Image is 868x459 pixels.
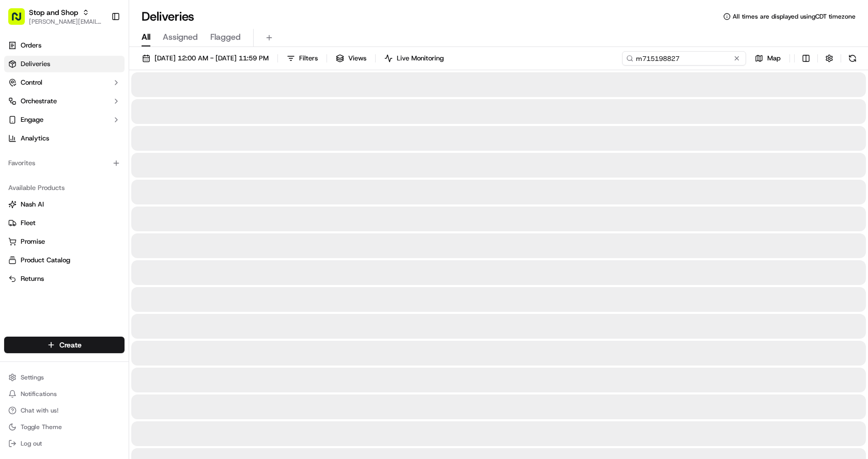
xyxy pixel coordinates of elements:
a: Product Catalog [8,256,120,265]
button: Notifications [4,387,125,401]
span: Settings [21,373,44,382]
span: Orders [21,41,41,50]
button: Views [331,51,371,66]
div: 💻 [87,151,96,159]
div: Favorites [4,155,125,171]
div: Available Products [4,180,125,196]
button: [DATE] 12:00 AM - [DATE] 11:59 PM [137,51,273,66]
button: [PERSON_NAME][EMAIL_ADDRESS][PERSON_NAME][DOMAIN_NAME] [29,18,103,26]
button: Fleet [4,215,125,231]
input: Type to search [622,51,746,66]
a: Nash AI [8,200,120,209]
button: Log out [4,436,125,451]
div: Start new chat [35,99,169,109]
button: Chat with us! [4,403,125,418]
img: Nash [10,10,31,31]
span: Nash AI [21,200,44,209]
span: Flagged [210,31,241,43]
a: 💻API Documentation [83,146,170,164]
button: Map [750,51,785,66]
a: Powered byPylon [73,175,125,183]
button: Nash AI [4,196,125,213]
span: Returns [21,274,44,283]
button: Filters [282,51,322,66]
span: Views [348,54,366,63]
span: [DATE] 12:00 AM - [DATE] 11:59 PM [154,54,269,63]
span: Map [767,54,781,63]
span: Pylon [103,175,125,183]
span: Promise [21,237,45,246]
button: Promise [4,233,125,250]
a: Promise [8,237,120,246]
div: 📗 [10,151,19,159]
span: Create [59,340,82,350]
p: Welcome 👋 [10,41,188,58]
span: All times are displayed using CDT timezone [733,12,856,21]
button: Stop and Shop [29,7,78,18]
span: Orchestrate [21,97,57,106]
a: Deliveries [4,56,125,72]
button: Create [4,337,125,353]
button: Product Catalog [4,252,125,268]
a: 📗Knowledge Base [6,146,83,164]
button: Control [4,74,125,91]
span: Log out [21,439,42,448]
span: Assigned [163,31,198,43]
button: Toggle Theme [4,420,125,434]
span: Notifications [21,390,57,398]
a: Analytics [4,130,125,147]
h1: Deliveries [142,8,194,25]
a: Fleet [8,218,120,228]
span: Deliveries [21,59,50,69]
span: All [142,31,150,43]
span: Live Monitoring [397,54,444,63]
button: Settings [4,370,125,385]
a: Returns [8,274,120,283]
span: Control [21,78,42,87]
button: Returns [4,271,125,287]
div: We're available if you need us! [35,109,131,117]
span: Fleet [21,218,36,228]
span: API Documentation [98,150,166,160]
button: Orchestrate [4,93,125,109]
button: Live Monitoring [380,51,448,66]
img: 1736555255976-a54dd68f-1ca7-489b-9aae-adbdc363a1c4 [10,99,29,117]
button: Refresh [845,51,860,66]
button: Engage [4,112,125,128]
span: Product Catalog [21,256,70,265]
a: Orders [4,37,125,54]
input: Got a question? Start typing here... [27,67,186,77]
span: Knowledge Base [21,150,79,160]
span: Engage [21,115,43,124]
button: Start new chat [176,102,188,114]
button: Stop and Shop[PERSON_NAME][EMAIL_ADDRESS][PERSON_NAME][DOMAIN_NAME] [4,4,107,29]
span: Analytics [21,134,49,143]
span: Filters [299,54,318,63]
span: Chat with us! [21,406,58,415]
span: Toggle Theme [21,423,62,431]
